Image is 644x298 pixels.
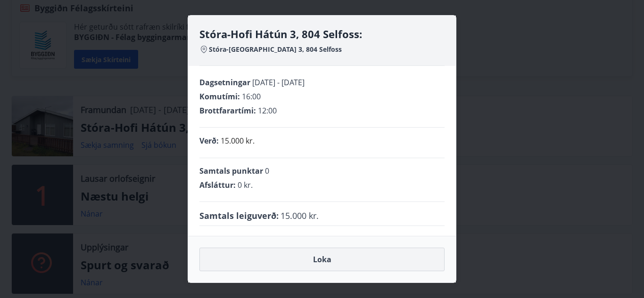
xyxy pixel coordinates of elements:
button: Loka [199,248,445,271]
span: 0 kr. [238,180,253,190]
span: Samtals punktar [199,166,263,176]
span: Dagsetningar [199,77,250,88]
span: Samtals leiguverð : [199,209,279,222]
span: [DATE] - [DATE] [252,77,305,88]
span: 12:00 [258,105,277,116]
h4: Stóra-Hofi Hátún 3, 804 Selfoss: [199,27,445,41]
p: 15.000 kr. [221,135,255,146]
span: Komutími : [199,91,240,102]
span: Brottfarartími : [199,105,256,116]
span: 16:00 [242,91,261,102]
span: 0 [265,166,269,176]
span: 15.000 kr. [281,209,319,222]
span: Afsláttur : [199,180,236,190]
span: Verð : [199,136,219,146]
span: Stóra-[GEOGRAPHIC_DATA] 3, 804 Selfoss [209,45,342,54]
